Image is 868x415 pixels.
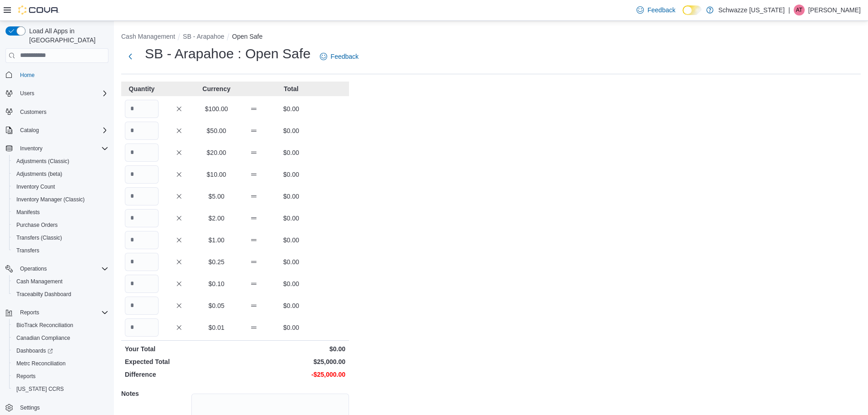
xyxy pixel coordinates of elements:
span: Purchase Orders [13,220,108,231]
button: Traceabilty Dashboard [9,288,112,301]
span: Reports [16,307,108,318]
p: $0.01 [200,323,233,332]
input: Quantity [125,187,159,205]
span: Adjustments (Classic) [13,156,108,167]
span: Home [16,69,108,81]
button: Operations [2,262,112,275]
span: Customers [16,106,108,118]
span: Transfers [13,245,108,256]
p: $100.00 [200,104,233,113]
span: Home [20,72,35,79]
button: Inventory [16,143,46,154]
span: Adjustments (beta) [13,169,108,179]
button: Reports [9,370,112,383]
button: Reports [16,307,43,318]
h1: SB - Arapahoe : Open Safe [145,45,311,63]
p: $0.00 [274,148,308,157]
p: $0.00 [274,323,308,332]
button: Catalog [16,125,42,136]
a: Purchase Orders [13,220,62,231]
span: BioTrack Reconciliation [13,320,108,331]
a: Inventory Count [13,181,59,192]
a: Transfers (Classic) [13,232,66,243]
span: BioTrack Reconciliation [16,322,73,329]
p: | [788,5,790,15]
a: Reports [13,371,39,382]
span: Transfers (Classic) [13,232,108,243]
span: Transfers [16,247,39,254]
p: $0.00 [237,344,345,354]
p: $0.00 [274,236,308,245]
button: Cash Management [9,275,112,288]
button: Adjustments (beta) [9,168,112,180]
p: $50.00 [200,126,233,135]
p: $0.05 [200,301,233,310]
button: Manifests [9,206,112,219]
span: Users [16,88,108,99]
p: Quantity [125,84,159,93]
p: $25,000.00 [237,357,345,366]
button: Operations [16,263,51,274]
p: $1.00 [200,236,233,245]
p: Difference [125,370,233,379]
span: Metrc Reconciliation [16,360,66,367]
a: Inventory Manager (Classic) [13,194,88,205]
a: Adjustments (beta) [13,169,66,179]
p: $0.25 [200,257,233,266]
span: Catalog [16,125,108,136]
button: [US_STATE] CCRS [9,383,112,395]
a: BioTrack Reconciliation [13,320,77,331]
button: Adjustments (Classic) [9,155,112,168]
span: Reports [13,371,108,382]
a: Canadian Compliance [13,333,74,343]
span: Inventory Count [16,183,55,190]
p: Your Total [125,344,233,354]
p: [PERSON_NAME] [808,5,861,15]
span: Feedback [331,52,359,61]
a: Settings [16,402,43,413]
input: Quantity [125,122,159,140]
a: Metrc Reconciliation [13,358,69,369]
span: Manifests [13,207,108,218]
input: Quantity [125,143,159,162]
span: Settings [20,404,40,411]
button: Inventory Manager (Classic) [9,193,112,206]
input: Quantity [125,297,159,315]
p: Expected Total [125,357,233,366]
span: Inventory Manager (Classic) [13,194,108,205]
span: Adjustments (beta) [16,170,62,178]
input: Quantity [125,231,159,249]
span: Inventory Count [13,181,108,192]
p: $0.00 [274,170,308,179]
input: Dark Mode [683,5,702,15]
a: Dashboards [9,344,112,357]
button: Inventory [2,142,112,155]
span: Dashboards [13,345,108,356]
p: Currency [200,84,233,93]
h5: Notes [121,384,190,403]
span: Dashboards [16,347,53,354]
p: $0.00 [274,126,308,135]
p: $10.00 [200,170,233,179]
a: Home [16,70,38,81]
span: Traceabilty Dashboard [13,289,108,300]
div: Alex Trevino [794,5,805,15]
p: $0.10 [200,279,233,288]
span: Users [20,90,34,97]
span: Load All Apps in [GEOGRAPHIC_DATA] [26,26,108,45]
span: Purchase Orders [16,221,58,229]
span: Reports [16,373,36,380]
a: Adjustments (Classic) [13,156,73,167]
button: Canadian Compliance [9,332,112,344]
button: Customers [2,105,112,118]
p: $0.00 [274,104,308,113]
span: Inventory [20,145,42,152]
a: Feedback [633,1,679,19]
span: Washington CCRS [13,384,108,395]
button: Catalog [2,124,112,137]
p: $20.00 [200,148,233,157]
input: Quantity [125,253,159,271]
a: Manifests [13,207,43,218]
a: [US_STATE] CCRS [13,384,67,395]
